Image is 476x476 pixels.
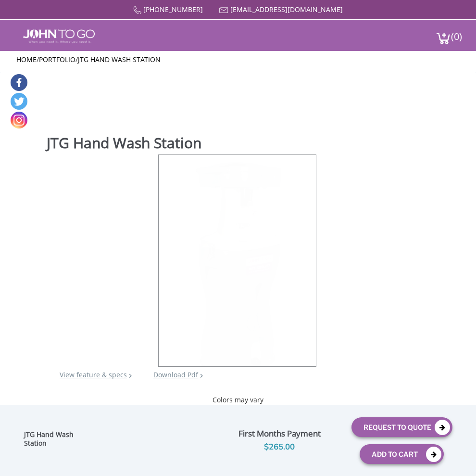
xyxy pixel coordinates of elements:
button: Request To Quote [351,417,452,437]
ul: / / [16,55,460,64]
img: Mail [219,7,228,13]
img: JOHN to go [23,29,95,43]
a: Facebook [11,74,27,91]
div: $265.00 [215,441,344,454]
div: First Months Payment [215,427,344,441]
button: Live Chat [438,437,476,476]
div: JTG Hand Wash Station [24,430,96,451]
img: cart a [436,32,451,45]
a: Home [16,55,37,64]
img: right arrow icon [129,373,132,378]
button: Add To Cart [360,444,444,464]
a: Portfolio [39,55,75,64]
span: (0) [451,22,462,43]
h1: JTG Hand Wash Station [47,134,466,154]
a: JTG Hand Wash Station [78,55,161,64]
div: Colors may vary [10,395,466,405]
a: Download Pdf [153,370,198,379]
a: Instagram [11,112,27,129]
img: Product [167,155,307,382]
a: [PHONE_NUMBER] [143,5,203,14]
a: [EMAIL_ADDRESS][DOMAIN_NAME] [230,5,343,14]
img: Call [133,6,141,14]
a: View feature & specs [60,370,127,379]
img: chevron.png [200,373,203,378]
a: Twitter [11,93,27,110]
